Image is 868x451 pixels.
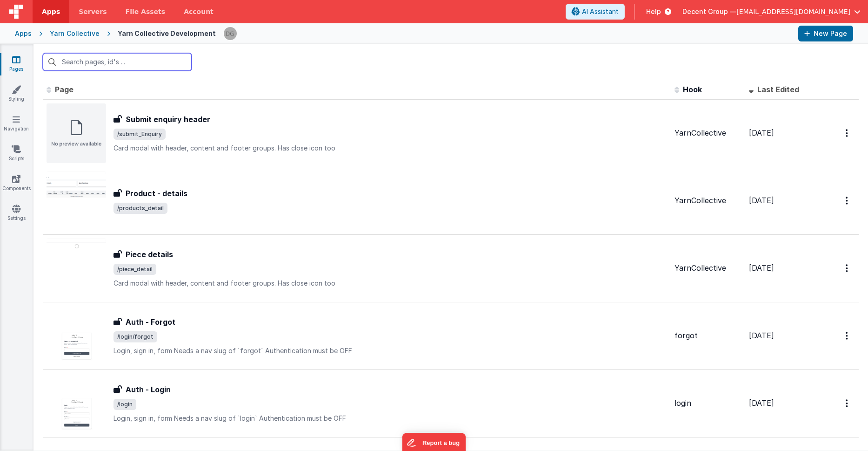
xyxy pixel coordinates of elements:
[118,29,216,38] div: Yarn Collective Development
[646,7,661,16] span: Help
[674,398,741,409] div: login
[114,279,667,288] p: Card modal with header, content and footer groups. Has close icon too
[682,7,736,16] span: Decent Group —
[114,346,667,355] p: Login, sign in, form Needs a nav slug of `forgot` Authentication must be OFF
[683,85,702,94] span: Hook
[674,263,741,273] div: YarnCollective
[114,143,667,153] p: Card modal with header, content and footer groups. Has close icon too
[840,394,855,413] button: Options
[224,27,237,40] img: 53632e5986129f67c075c1d1f34bfe44
[749,331,774,340] span: [DATE]
[126,249,173,260] h3: Piece details
[114,264,156,275] span: /piece_detail
[126,114,210,125] h3: Submit enquiry header
[114,399,136,410] span: /login
[736,7,850,16] span: [EMAIL_ADDRESS][DOMAIN_NAME]
[674,128,741,138] div: YarnCollective
[15,29,32,38] div: Apps
[749,398,774,408] span: [DATE]
[749,196,774,205] span: [DATE]
[840,123,855,143] button: Options
[114,414,667,423] p: Login, sign in, form Needs a nav slug of `login` Authentication must be OFF
[582,7,619,16] span: AI Assistant
[674,195,741,206] div: YarnCollective
[682,7,861,16] button: Decent Group — [EMAIL_ADDRESS][DOMAIN_NAME]
[79,7,107,16] span: Servers
[749,128,774,137] span: [DATE]
[749,263,774,273] span: [DATE]
[566,4,625,20] button: AI Assistant
[55,85,73,94] span: Page
[114,203,167,214] span: /products_detail
[674,330,741,341] div: forgot
[114,331,157,342] span: /login/forgot
[114,129,166,140] span: /submit_Enquiry
[126,316,175,328] h3: Auth - Forgot
[798,26,853,41] button: New Page
[50,29,100,38] div: Yarn Collective
[126,7,166,16] span: File Assets
[840,191,855,210] button: Options
[43,53,192,71] input: Search pages, id's ...
[42,7,60,16] span: Apps
[840,326,855,345] button: Options
[126,384,171,395] h3: Auth - Login
[757,85,799,94] span: Last Edited
[126,188,187,199] h3: Product - details
[840,259,855,278] button: Options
